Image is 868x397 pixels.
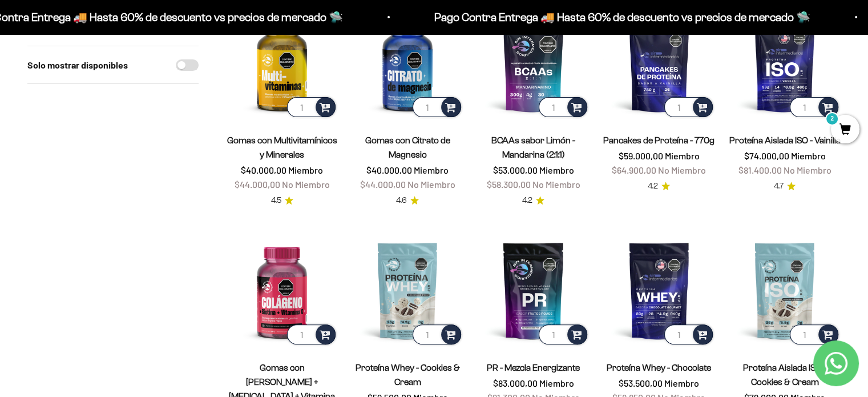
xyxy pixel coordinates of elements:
a: Proteína Aislada ISO - Cookies & Cream [743,363,826,387]
span: 4.5 [271,194,281,207]
span: Miembro [664,378,699,388]
span: No Miembro [658,165,706,175]
a: 2 [831,124,859,137]
p: Pago Contra Entrega 🚚 Hasta 60% de descuento vs precios de mercado 🛸 [431,8,807,26]
span: Miembro [539,165,574,175]
a: Pancakes de Proteína - 770g [603,135,714,145]
label: Solo mostrar disponibles [27,58,128,73]
span: $53.500,00 [619,378,663,388]
span: Miembro [288,165,323,175]
span: No Miembro [532,179,580,190]
span: Miembro [414,165,449,175]
a: BCAAs sabor Limón - Mandarina (2:1:1) [491,135,575,159]
a: Proteína Whey - Chocolate [607,363,711,372]
a: Gomas con Multivitamínicos y Minerales [227,135,337,159]
span: $64.900,00 [612,165,656,175]
span: Miembro [665,150,700,161]
a: 4.64.6 de 5.0 estrellas [396,194,419,207]
span: $40.000,00 [366,165,412,175]
a: Proteína Whey - Cookies & Cream [356,363,460,387]
span: No Miembro [282,179,330,190]
span: $44.000,00 [235,179,280,190]
a: Gomas con Citrato de Magnesio [365,135,450,159]
a: 4.24.2 de 5.0 estrellas [522,194,544,207]
span: $59.000,00 [619,150,663,161]
span: $53.000,00 [492,165,537,175]
span: 4.6 [396,194,407,207]
span: No Miembro [783,165,831,175]
a: 4.54.5 de 5.0 estrellas [271,194,293,207]
span: No Miembro [407,179,455,190]
span: $81.400,00 [738,165,781,175]
a: PR - Mezcla Energizante [487,363,580,372]
a: Proteína Aislada ISO - Vainilla [729,135,840,145]
span: $40.000,00 [241,165,286,175]
a: 4.74.7 de 5.0 estrellas [774,180,796,193]
span: $83.000,00 [492,378,537,388]
mark: 2 [825,112,839,126]
span: 4.2 [648,180,658,193]
span: $74.000,00 [744,150,789,161]
span: $58.300,00 [486,179,530,190]
span: 4.2 [522,194,532,207]
span: 4.7 [774,180,784,193]
span: Miembro [539,378,574,388]
a: 4.24.2 de 5.0 estrellas [648,180,670,193]
span: $44.000,00 [360,179,406,190]
span: Miembro [790,150,825,161]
